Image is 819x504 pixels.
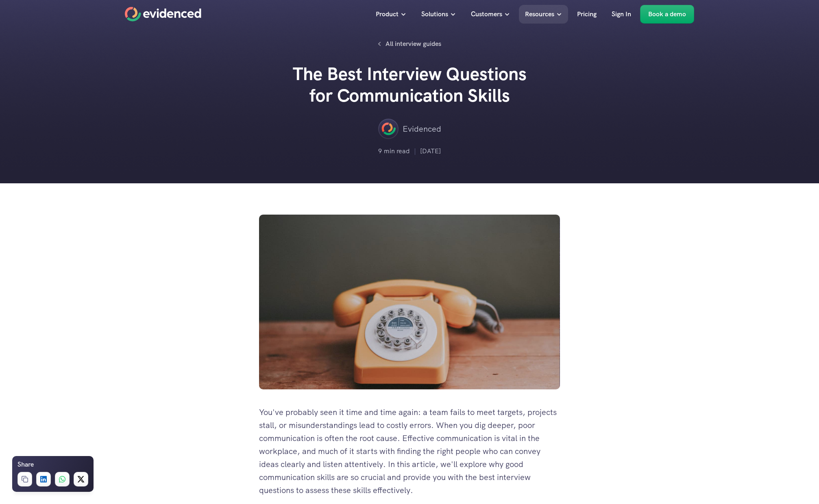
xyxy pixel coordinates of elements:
p: Pricing [577,9,597,20]
p: Solutions [421,9,448,20]
p: 9 [378,146,382,156]
p: Evidenced [403,122,441,135]
p: [DATE] [420,146,441,156]
p: You've probably seen it time and time again: a team fails to meet targets, projects stall, or mis... [259,406,560,497]
p: | [414,146,416,156]
p: Sign In [612,9,631,20]
p: Product [376,9,399,20]
img: "" [378,119,399,139]
img: Old telephone [259,215,560,389]
h6: Share [17,459,34,470]
p: Customers [471,9,502,20]
p: Resources [525,9,554,20]
p: All interview guides [386,39,441,49]
a: Sign In [606,5,637,24]
a: Pricing [571,5,603,24]
a: Home [125,7,201,22]
p: min read [384,146,410,156]
a: Book a demo [640,5,694,24]
h2: The Best Interview Questions for Communication Skills [288,63,531,106]
p: Book a demo [648,9,686,20]
a: All interview guides [373,37,446,51]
